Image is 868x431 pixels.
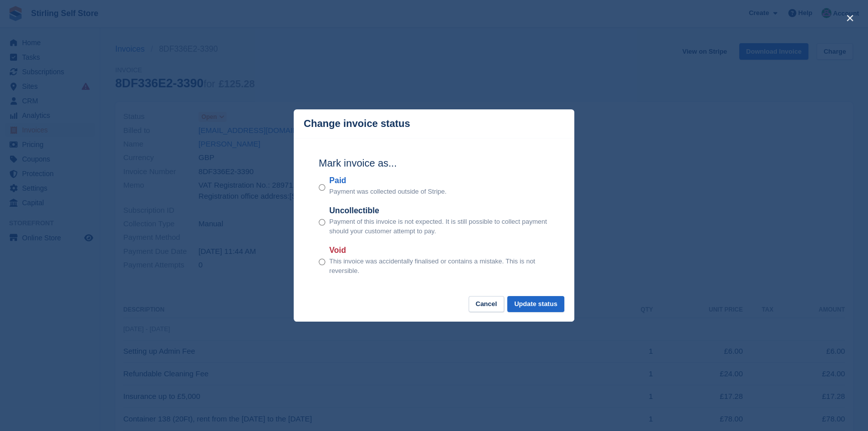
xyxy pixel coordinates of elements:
[507,296,564,313] button: Update status
[329,244,549,256] label: Void
[329,256,549,276] p: This invoice was accidentally finalised or contains a mistake. This is not reversible.
[304,118,410,129] p: Change invoice status
[329,175,447,187] label: Paid
[319,156,549,171] h2: Mark invoice as...
[329,187,447,197] p: Payment was collected outside of Stripe.
[329,205,549,217] label: Uncollectible
[842,10,858,26] button: close
[329,217,549,236] p: Payment of this invoice is not expected. It is still possible to collect payment should your cust...
[469,296,504,313] button: Cancel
